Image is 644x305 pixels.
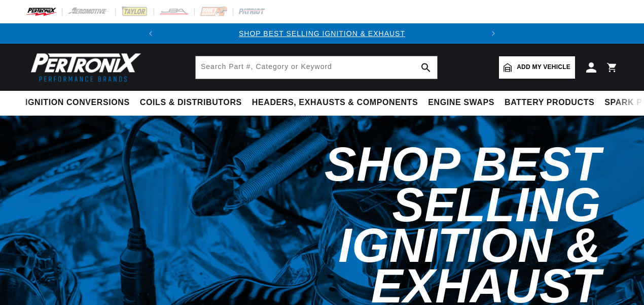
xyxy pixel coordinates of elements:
[423,91,499,115] summary: Engine Swaps
[517,62,570,72] span: Add my vehicle
[252,97,418,108] span: Headers, Exhausts & Components
[135,91,247,115] summary: Coils & Distributors
[161,28,483,39] div: Announcement
[239,29,405,38] a: SHOP BEST SELLING IGNITION & EXHAUST
[140,23,161,44] button: Translation missing: en.sections.announcements.previous_announcement
[25,91,135,115] summary: Ignition Conversions
[161,28,483,39] div: 1 of 2
[499,91,599,115] summary: Battery Products
[499,56,575,79] a: Add my vehicle
[25,50,142,85] img: Pertronix
[196,56,437,79] input: Search Part #, Category or Keyword
[483,23,504,44] button: Translation missing: en.sections.announcements.next_announcement
[505,97,594,108] span: Battery Products
[428,97,494,108] span: Engine Swaps
[140,97,242,108] span: Coils & Distributors
[25,97,130,108] span: Ignition Conversions
[247,91,423,115] summary: Headers, Exhausts & Components
[415,56,437,79] button: search button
